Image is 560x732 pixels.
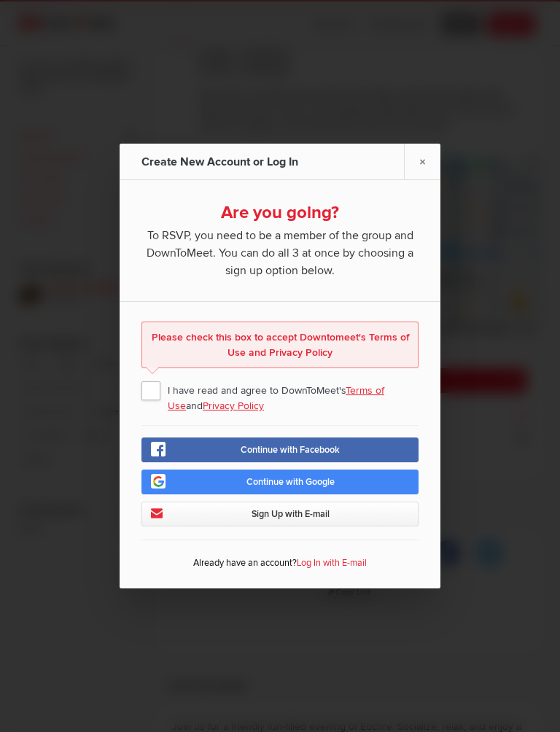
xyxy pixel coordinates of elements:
[141,202,419,224] div: Are you going?
[141,144,302,180] div: Create New Account or Log In
[241,444,340,456] span: Continue with Facebook
[141,437,419,462] a: Continue with Facebook
[252,508,330,520] span: Sign Up with E-mail
[141,553,419,577] p: Already have an account?
[141,224,419,279] span: To RSVP, you need to be a member of the group and DownToMeet. You can do all 3 at once by choosin...
[141,502,419,526] a: Sign Up with E-mail
[141,322,419,368] div: Please check this box to accept Downtomeet's Terms of Use and Privacy Policy
[203,400,264,412] a: Privacy Policy
[168,384,384,412] a: Terms of Use
[141,377,419,403] span: I have read and agree to DownToMeet's and
[404,144,440,179] a: ×
[246,476,335,488] span: Continue with Google
[297,557,367,569] a: Log In with E-mail
[141,470,419,494] a: Continue with Google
